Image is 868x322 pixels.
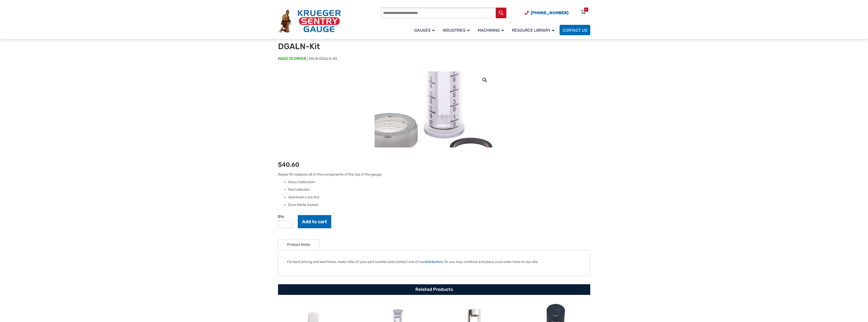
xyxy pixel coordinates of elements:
[480,75,489,85] a: View full-screen image gallery
[443,28,470,33] span: Industries
[287,240,310,250] a: Product Notes
[440,24,475,36] a: Industries
[278,284,590,295] h2: Related Products
[475,24,509,36] a: Machining
[512,28,555,33] span: Resource Library
[288,180,590,185] li: Glass Calibration
[278,161,299,168] bdi: 40.60
[298,215,331,228] button: Add to cart
[278,56,306,61] span: MADE TO ORDER
[509,24,560,36] a: Resource Library
[319,56,337,61] span: DGALN-Kit
[278,10,341,33] img: Krueger Sentry Gauge
[424,260,443,264] a: distributors
[278,172,590,177] p: Repair Kit replaces all of the components of the top of the gauge:
[287,259,581,264] p: For best pricing and lead times, make note of your part number and contact one of our . Or you ma...
[411,24,440,36] a: Gauges
[288,202,590,207] li: Duro Nitrile Gasket
[525,10,568,16] a: Phone Number (920) 434-8860
[288,187,590,192] li: Red Indicator
[531,10,568,15] span: [PHONE_NUMBER]
[278,42,403,51] h1: DGALN-Kit
[307,56,337,61] span: SKU#:
[585,8,587,12] div: 0
[563,28,587,33] span: Contact Us
[560,25,590,35] a: Contact Us
[278,161,282,168] span: $
[478,28,504,33] span: Machining
[414,28,435,33] span: Gauges
[288,195,590,200] li: Aluminum Lock Nut
[278,220,293,228] input: Product quantity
